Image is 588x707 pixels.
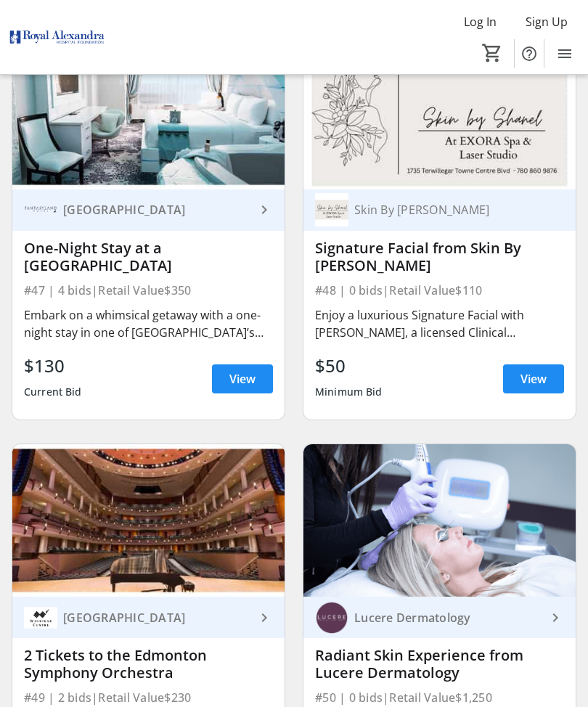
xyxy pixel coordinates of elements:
span: View [520,370,547,388]
button: Cart [479,40,505,66]
div: One-Night Stay at a [GEOGRAPHIC_DATA] [24,240,273,274]
img: Fantasyland Hotel [24,193,57,226]
img: One-Night Stay at a Fantasyland Hotel Theme Room [12,36,285,189]
div: Current Bid [24,379,82,405]
a: Winspear Centre[GEOGRAPHIC_DATA] [12,597,285,638]
img: 2 Tickets to the Edmonton Symphony Orchestra [12,444,285,597]
a: View [503,364,564,393]
mat-icon: keyboard_arrow_right [256,609,273,626]
img: Winspear Centre [24,601,57,634]
button: Menu [550,39,579,68]
div: Minimum Bid [315,379,383,405]
img: Skin By Shanel [315,193,348,226]
mat-icon: keyboard_arrow_right [547,609,564,626]
div: Lucere Dermatology [348,610,547,625]
button: Sign Up [514,10,579,33]
div: #48 | 0 bids | Retail Value $110 [315,280,564,301]
a: Lucere DermatologyLucere Dermatology [303,597,576,638]
a: View [212,364,273,393]
div: [GEOGRAPHIC_DATA] [57,610,256,625]
div: Enjoy a luxurious Signature Facial with [PERSON_NAME], a licensed Clinical Esthetician in [GEOGRA... [315,306,564,341]
mat-icon: keyboard_arrow_right [256,201,273,218]
div: $130 [24,353,82,379]
span: Log In [464,13,497,30]
img: Royal Alexandra Hospital Foundation's Logo [9,10,105,65]
div: Embark on a whimsical getaway with a one-night stay in one of [GEOGRAPHIC_DATA]’s iconic theme ro... [24,306,273,341]
div: Skin By [PERSON_NAME] [348,203,547,217]
div: 2 Tickets to the Edmonton Symphony Orchestra [24,647,273,682]
img: Lucere Dermatology [315,601,348,634]
img: Signature Facial from Skin By Shanel [303,36,576,189]
span: Sign Up [526,13,568,30]
div: #47 | 4 bids | Retail Value $350 [24,280,273,301]
div: $50 [315,353,383,379]
button: Help [515,39,544,68]
img: Radiant Skin Experience from Lucere Dermatology [303,444,576,597]
div: Signature Facial from Skin By [PERSON_NAME] [315,240,564,274]
button: Log In [452,10,508,33]
span: View [229,370,256,388]
a: Fantasyland Hotel[GEOGRAPHIC_DATA] [12,189,285,231]
div: [GEOGRAPHIC_DATA] [57,203,256,217]
div: Radiant Skin Experience from Lucere Dermatology [315,647,564,682]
